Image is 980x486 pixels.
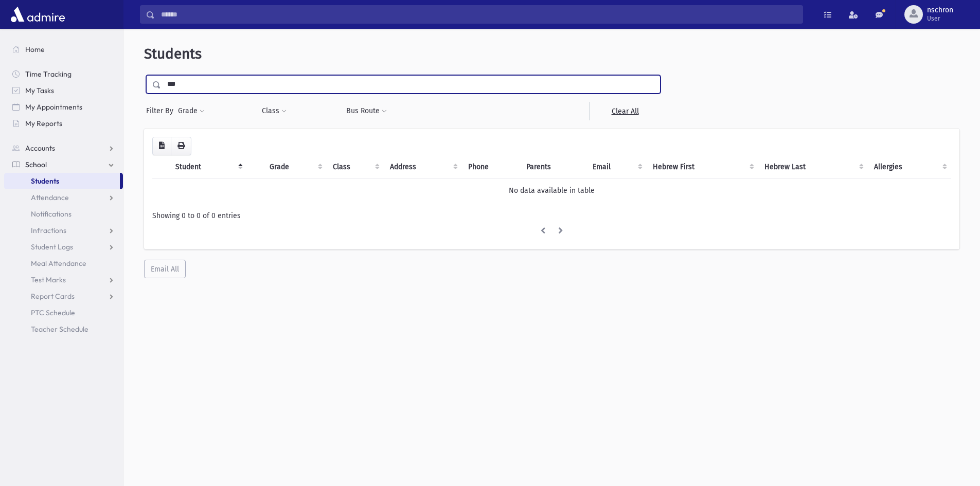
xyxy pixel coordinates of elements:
[327,155,384,179] th: Class: activate to sort column ascending
[31,193,69,202] span: Attendance
[177,102,205,120] button: Grade
[4,82,123,99] a: My Tasks
[25,160,47,169] span: School
[152,210,951,221] div: Showing 0 to 0 of 0 entries
[4,156,123,173] a: School
[25,45,45,54] span: Home
[462,155,520,179] th: Phone
[520,155,586,179] th: Parents
[4,99,123,115] a: My Appointments
[155,5,803,24] input: Search
[4,115,123,132] a: My Reports
[589,102,661,120] a: Clear All
[31,242,73,251] span: Student Logs
[144,45,202,62] span: Students
[31,259,86,268] span: Meal Attendance
[4,189,123,206] a: Attendance
[31,226,66,235] span: Infractions
[8,4,67,25] img: AdmirePro
[152,178,951,202] td: No data available in table
[169,155,247,179] th: Student: activate to sort column descending
[346,102,387,120] button: Bus Route
[4,41,123,58] a: Home
[31,308,75,317] span: PTC Schedule
[927,14,953,23] span: User
[146,105,177,116] span: Filter By
[31,176,59,186] span: Students
[927,6,953,14] span: nschron
[868,155,951,179] th: Allergies: activate to sort column ascending
[25,102,82,112] span: My Appointments
[647,155,758,179] th: Hebrew First: activate to sort column ascending
[4,288,123,304] a: Report Cards
[261,102,287,120] button: Class
[758,155,868,179] th: Hebrew Last: activate to sort column ascending
[4,255,123,272] a: Meal Attendance
[25,86,54,95] span: My Tasks
[4,239,123,255] a: Student Logs
[31,325,88,334] span: Teacher Schedule
[144,260,186,278] button: Email All
[263,155,326,179] th: Grade: activate to sort column ascending
[4,222,123,239] a: Infractions
[31,209,72,219] span: Notifications
[4,66,123,82] a: Time Tracking
[4,321,123,337] a: Teacher Schedule
[152,137,171,155] button: CSV
[4,304,123,321] a: PTC Schedule
[4,173,120,189] a: Students
[384,155,462,179] th: Address: activate to sort column ascending
[25,143,55,153] span: Accounts
[4,272,123,288] a: Test Marks
[31,292,75,301] span: Report Cards
[25,119,62,128] span: My Reports
[4,206,123,222] a: Notifications
[31,275,66,284] span: Test Marks
[586,155,647,179] th: Email: activate to sort column ascending
[25,69,72,79] span: Time Tracking
[171,137,191,155] button: Print
[4,140,123,156] a: Accounts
